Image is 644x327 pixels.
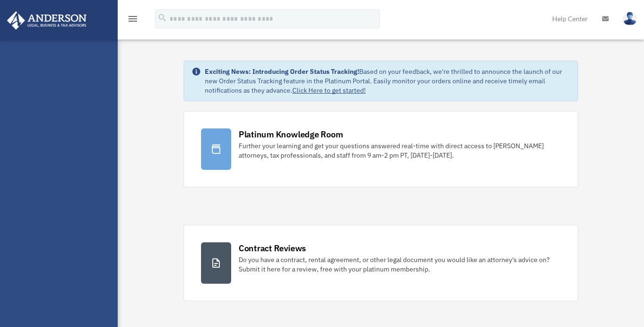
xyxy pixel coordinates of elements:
[239,242,306,254] div: Contract Reviews
[292,86,366,95] a: Click Here to get started!
[205,67,570,95] div: Based on your feedback, we're thrilled to announce the launch of our new Order Status Tracking fe...
[205,67,359,76] strong: Exciting News: Introducing Order Status Tracking!
[184,111,578,187] a: Platinum Knowledge Room Further your learning and get your questions answered real-time with dire...
[127,16,138,24] a: menu
[184,225,578,301] a: Contract Reviews Do you have a contract, rental agreement, or other legal document you would like...
[623,12,637,25] img: User Pic
[127,13,138,24] i: menu
[239,141,561,160] div: Further your learning and get your questions answered real-time with direct access to [PERSON_NAM...
[4,11,89,30] img: Anderson Advisors Platinum Portal
[157,13,168,23] i: search
[239,128,343,140] div: Platinum Knowledge Room
[239,255,561,274] div: Do you have a contract, rental agreement, or other legal document you would like an attorney's ad...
